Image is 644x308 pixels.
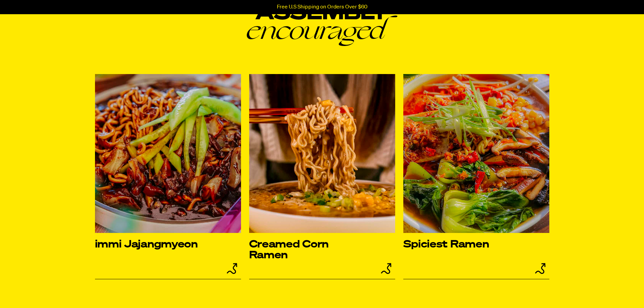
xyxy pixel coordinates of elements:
[238,19,407,41] em: encouraged
[95,74,241,233] img: immi Jajangmyeon
[249,74,395,279] a: Creamed Corn Ramen
[403,74,549,233] img: Spiciest Ramen
[249,74,395,233] img: Creamed Corn Ramen
[403,74,549,279] a: Spiciest Ramen
[95,239,212,250] h3: immi Jajangmyeon
[95,74,241,279] a: immi Jajangmyeon
[403,239,521,250] h3: Spiciest Ramen
[277,4,367,10] p: Free U.S Shipping on Orders Over $60
[249,239,366,261] h3: Creamed Corn Ramen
